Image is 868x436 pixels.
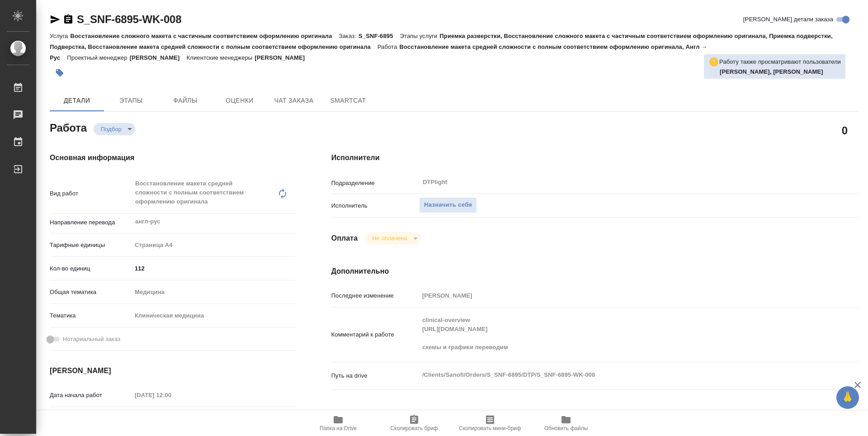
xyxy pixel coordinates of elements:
span: Папка на Drive [320,425,357,431]
p: Восстановление сложного макета с частичным соответствием оформлению оригинала [70,33,339,39]
span: Этапы [109,95,153,106]
button: Обновить файлы [528,411,604,436]
p: Услуга [50,33,70,39]
p: Исполнитель [331,201,419,210]
h4: Исполнители [331,152,858,163]
p: [PERSON_NAME] [255,54,311,61]
p: Заказ: [339,33,359,39]
p: Проектный менеджер [67,54,129,61]
h2: Работа [50,119,87,135]
a: S_SNF-6895-WK-008 [77,13,181,25]
p: Дата начала работ [50,391,132,400]
span: Файлы [164,95,207,106]
button: Скопировать бриф [376,411,452,436]
p: Работа [377,43,400,50]
input: Пустое поле [132,389,211,402]
div: Страница А4 [132,237,295,253]
div: Медицина [132,284,295,300]
button: Подбор [98,125,124,133]
input: ✎ Введи что-нибудь [132,262,295,275]
span: Чат заказа [272,95,316,106]
p: Работу также просматривают пользователи [719,57,841,66]
p: Клиентские менеджеры [187,54,255,61]
p: Комментарий к работе [331,330,419,339]
p: Кол-во единиц [50,264,132,273]
span: Скопировать бриф [390,425,438,431]
span: 🙏 [840,388,855,407]
button: Скопировать мини-бриф [452,411,528,436]
p: Путь на drive [331,371,419,380]
button: Папка на Drive [300,411,376,436]
p: Тематика [50,311,132,320]
h2: 0 [842,123,848,138]
p: Тарифные единицы [50,241,132,250]
div: Подбор [94,123,135,135]
p: Направление перевода [50,218,132,227]
h4: Основная информация [50,152,295,163]
textarea: /Clients/Sanofi/Orders/S_SNF-6895/DTP/S_SNF-6895-WK-008 [419,367,814,383]
div: Подбор [365,232,420,244]
h4: [PERSON_NAME] [50,365,295,376]
button: Назначить себя [419,197,477,213]
span: Обновить файлы [544,425,588,431]
span: Назначить себя [424,200,472,210]
span: SmartCat [326,95,370,106]
p: Общая тематика [50,288,132,297]
button: Скопировать ссылку [63,14,74,25]
span: [PERSON_NAME] детали заказа [743,15,833,24]
button: Скопировать ссылку для ЯМессенджера [50,14,61,25]
button: Добавить тэг [50,63,70,83]
div: Клиническая медицина [132,308,295,323]
h4: Оплата [331,233,358,244]
b: [PERSON_NAME], [PERSON_NAME] [720,68,823,75]
p: [PERSON_NAME] [130,54,187,61]
p: Приемка разверстки, Восстановление сложного макета с частичным соответствием оформлению оригинала... [50,33,833,50]
input: Пустое поле [419,289,814,302]
p: Подразделение [331,179,419,188]
span: Оценки [218,95,261,106]
button: 🙏 [836,386,859,409]
textarea: clinical-overview [URL][DOMAIN_NAME] схемы и графики переводим [419,313,814,355]
button: Не оплачена [369,234,410,242]
p: Вид работ [50,189,132,198]
p: S_SNF-6895 [359,33,400,39]
span: Скопировать мини-бриф [459,425,521,431]
h4: Дополнительно [331,266,858,277]
span: Детали [55,95,99,106]
p: Этапы услуги [400,33,440,39]
p: Последнее изменение [331,291,419,300]
p: Носкова Анна, Васильева Наталья [720,67,841,76]
span: Нотариальный заказ [63,335,120,344]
